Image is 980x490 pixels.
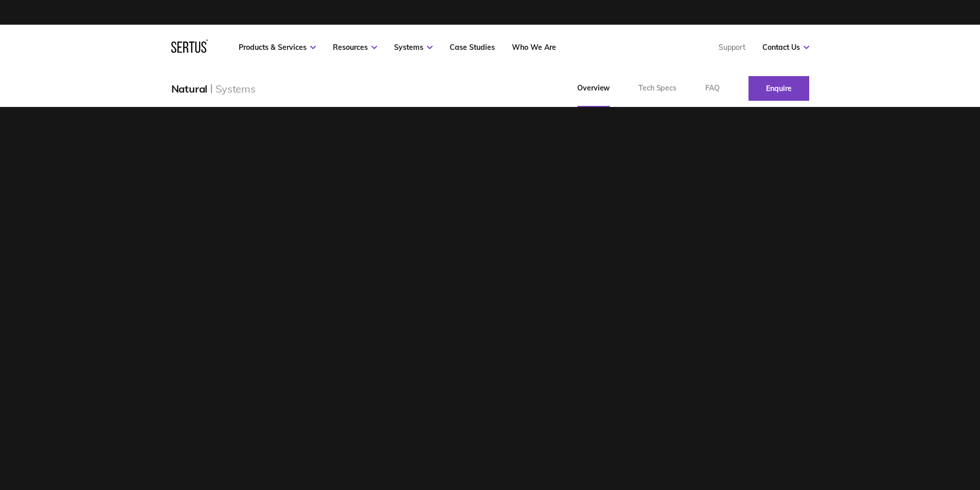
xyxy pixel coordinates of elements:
[719,43,745,52] a: Support
[624,70,691,107] a: Tech Specs
[512,43,556,52] a: Who We Are
[394,43,433,52] a: Systems
[239,43,316,52] a: Products & Services
[216,82,256,95] div: Systems
[749,76,809,101] a: Enquire
[171,82,208,95] div: Natural
[333,43,377,52] a: Resources
[762,43,809,52] a: Contact Us
[450,43,495,52] a: Case Studies
[691,70,734,107] a: FAQ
